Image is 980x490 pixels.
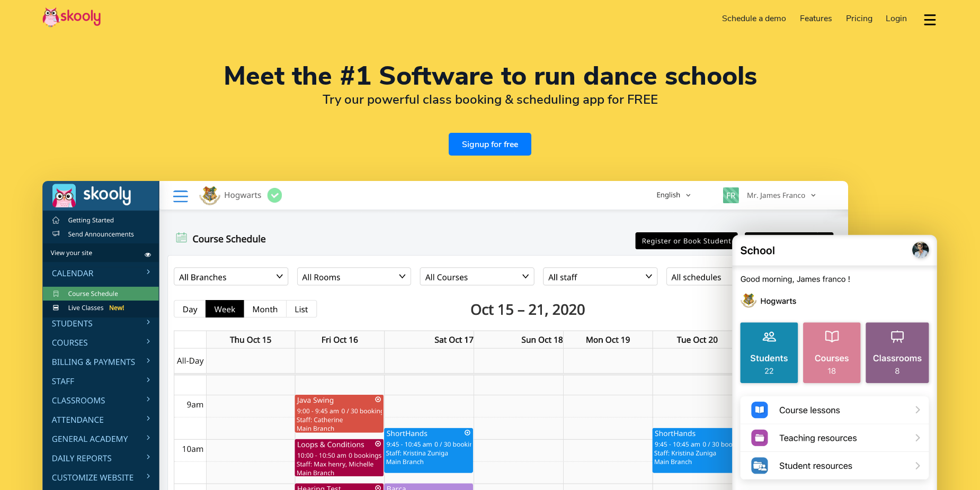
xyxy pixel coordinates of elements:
[886,13,907,24] span: Login
[879,10,914,27] a: Login
[42,92,938,107] h2: Try our powerful class booking & scheduling app for FREE
[846,13,872,24] span: Pricing
[793,10,839,27] a: Features
[922,7,938,32] button: dropdown menu
[716,10,794,27] a: Schedule a demo
[42,7,101,28] img: Skooly
[839,10,879,27] a: Pricing
[42,63,938,89] h1: Meet the #1 Software to run dance schools
[449,133,531,156] a: Signup for free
